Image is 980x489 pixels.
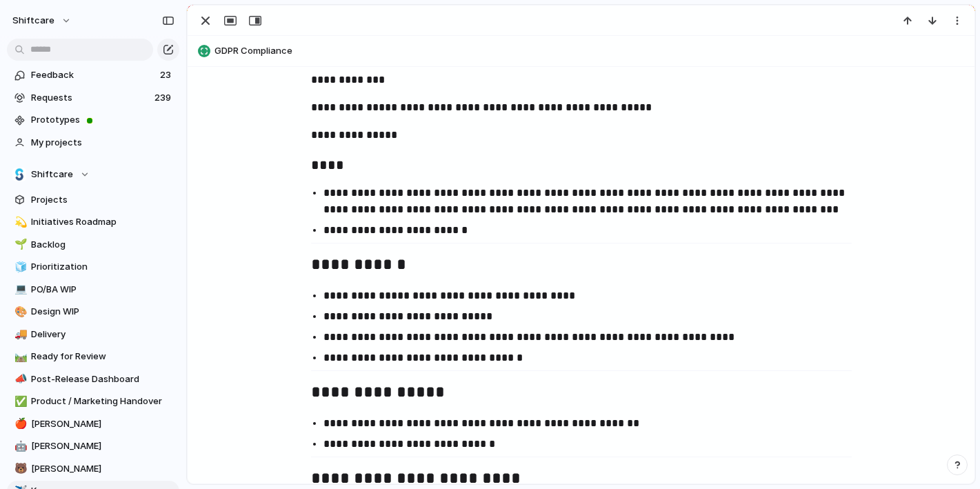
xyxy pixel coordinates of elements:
div: 💫 [14,214,24,230]
button: 🛤️ [12,350,26,363]
a: 💫Initiatives Roadmap [7,212,179,232]
div: ✅ [14,394,24,410]
a: 🍎[PERSON_NAME] [7,414,179,435]
button: 🤖 [12,439,26,453]
div: 🐻 [14,461,24,477]
button: Shiftcare [7,164,179,185]
a: Requests239 [7,88,179,108]
div: 🚚 [14,326,24,342]
a: 🎨Design WIP [7,301,179,322]
button: 💻 [12,283,26,297]
span: My projects [31,136,174,150]
a: 🌱Backlog [7,234,179,255]
span: Initiatives Roadmap [31,215,174,229]
a: Feedback23 [7,65,179,86]
div: 🧊 [14,259,24,275]
span: Projects [31,193,174,207]
a: My projects [7,132,179,153]
a: 🧊Prioritization [7,257,179,277]
span: Design WIP [31,305,174,319]
button: 🌱 [12,238,26,252]
div: 🌱 [14,237,24,252]
span: [PERSON_NAME] [31,439,174,453]
button: ✅ [12,395,26,408]
span: Prioritization [31,260,174,274]
span: Post-Release Dashboard [31,372,174,386]
button: 🎨 [12,305,26,319]
button: 💫 [12,215,26,229]
span: Ready for Review [31,350,174,363]
span: shiftcare [12,14,54,28]
a: ✅Product / Marketing Handover [7,391,179,412]
div: 🎨 [14,304,24,320]
a: Projects [7,190,179,210]
button: 🐻 [12,462,26,476]
span: GDPR Compliance [214,44,968,58]
span: Prototypes [31,113,174,127]
div: 💻 [14,281,24,297]
span: 239 [154,91,174,105]
div: 🤖 [14,439,24,455]
span: Delivery [31,328,174,341]
button: 📣 [12,372,26,386]
button: shiftcare [6,10,79,32]
a: 🐻[PERSON_NAME] [7,459,179,479]
button: 🚚 [12,328,26,341]
span: Shiftcare [31,168,73,181]
button: 🧊 [12,260,26,274]
span: 23 [160,68,174,82]
a: 🛤️Ready for Review [7,346,179,367]
a: 🚚Delivery [7,324,179,345]
span: PO/BA WIP [31,283,174,297]
span: [PERSON_NAME] [31,417,174,431]
span: Requests [31,91,150,105]
div: 📣 [14,371,24,387]
a: 🤖[PERSON_NAME] [7,436,179,457]
button: 🍎 [12,417,26,431]
a: 💻PO/BA WIP [7,279,179,300]
div: 🛤️ [14,349,24,365]
span: Product / Marketing Handover [31,395,174,408]
span: Feedback [31,68,156,82]
button: GDPR Compliance [194,40,968,62]
span: [PERSON_NAME] [31,462,174,476]
a: Prototypes [7,110,179,130]
span: Backlog [31,238,174,252]
a: 📣Post-Release Dashboard [7,369,179,390]
div: 🍎 [14,416,24,432]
